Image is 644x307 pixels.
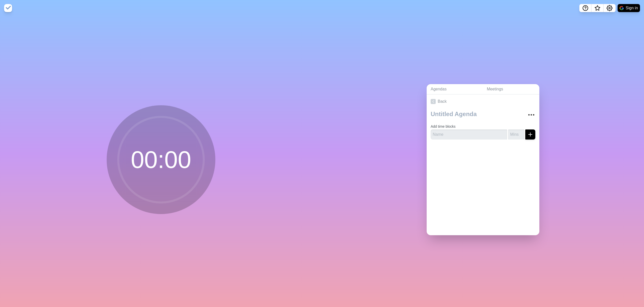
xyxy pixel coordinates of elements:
button: What’s new [591,4,603,12]
img: timeblocks logo [4,4,12,12]
button: Sign in [618,4,640,12]
input: Name [431,129,507,140]
button: Settings [603,4,616,12]
button: Help [579,4,591,12]
img: google logo [620,6,624,10]
a: Meetings [483,84,539,94]
a: Back [427,94,539,109]
button: More [526,110,536,120]
a: Agendas [427,84,483,94]
label: Add time blocks [431,124,456,128]
input: Mins [508,129,524,140]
